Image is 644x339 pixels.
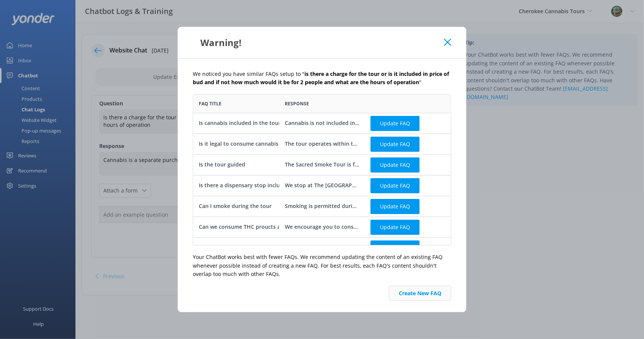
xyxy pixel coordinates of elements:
button: Update FAQ [370,157,420,173]
b: is there a charge for the tour or is it included in price of bud and if not how much would it be ... [193,70,449,86]
div: Can we consume THC proucts along the tour? [199,223,317,231]
div: Flower, pre-rolls, vapes, and edibles are all allowed on the tour. [285,244,360,252]
div: Can I smoke during the tour [199,202,272,211]
div: The tour operates within the boundaries of the [GEOGRAPHIC_DATA] where cannabis use is permitted. [285,140,360,148]
div: The Sacred Smoke Tour is fully guided by a local expert who shares insights about the Cherokee Re... [285,161,360,169]
button: Update FAQ [370,199,420,214]
div: row [193,113,451,134]
span: FAQ Title [199,100,221,107]
div: row [193,196,451,217]
button: Update FAQ [370,116,420,131]
div: We encourage you to consume your purchases while on our adventure in the Smoky's. [285,223,360,231]
div: row [193,175,451,196]
div: row [193,217,451,237]
div: row [193,134,451,154]
div: What forms of cannabis are allowed on the tour [199,244,323,252]
span: Response [285,100,309,107]
div: We stop at The [GEOGRAPHIC_DATA] [285,182,360,190]
div: Is it legal to consume cannabis on the tour? [199,140,312,148]
button: Update FAQ [370,240,420,256]
div: row [193,237,451,258]
div: Is cannabis included in the tour price? [199,119,297,128]
div: grid [193,113,451,245]
button: Close [444,39,451,46]
div: Is there a dispensary stop included? [199,182,292,190]
div: row [193,154,451,175]
button: Update FAQ [370,137,420,152]
div: Cannabis is not included in the Medicine Man Tour price. Guests can purchase products at the disp... [285,119,360,128]
div: Is the tour guided [199,161,245,169]
div: Warning! [193,36,444,49]
div: Smoking is permitted during your adventure in the Safari Jeep Mobile Lounge. [285,202,360,211]
button: Update FAQ [370,220,420,235]
button: Create New FAQ [389,286,451,301]
p: We noticed you have similar FAQs setup to " " [193,70,451,87]
p: Your ChatBot works best with fewer FAQs. We recommend updating the content of an existing FAQ whe... [193,253,451,278]
button: Update FAQ [370,178,420,193]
